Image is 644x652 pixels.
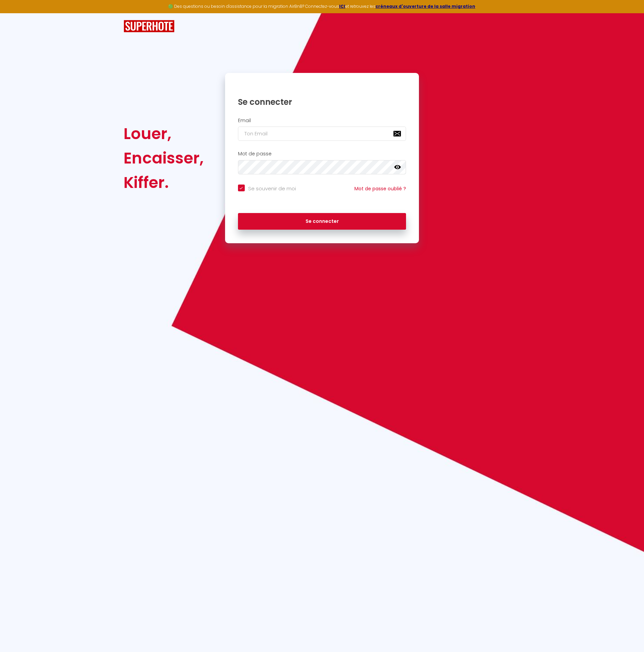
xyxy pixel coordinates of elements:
input: Ton Email [238,127,406,141]
div: Louer, [124,121,204,146]
a: Mot de passe oublié ? [354,185,406,192]
a: ICI [339,3,345,9]
div: Kiffer. [124,170,204,195]
img: SuperHote logo [124,20,174,33]
button: Se connecter [238,213,406,230]
h1: Se connecter [238,97,406,107]
a: créneaux d'ouverture de la salle migration [375,3,475,9]
div: Encaisser, [124,146,204,170]
h2: Email [238,118,406,123]
h2: Mot de passe [238,151,406,157]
